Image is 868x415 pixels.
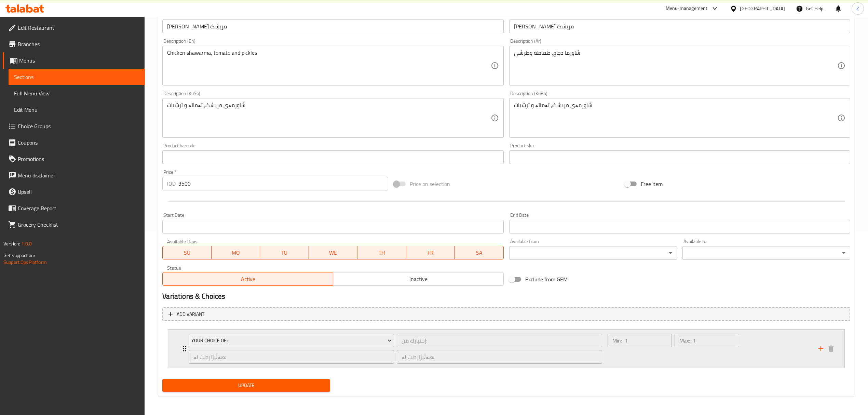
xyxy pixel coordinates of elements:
[189,334,394,347] button: Your Choice Of :
[168,330,844,368] div: Expand
[509,246,677,260] div: ​
[260,246,309,259] button: TU
[455,246,504,259] button: SA
[168,381,325,390] span: Update
[816,344,826,354] button: add
[162,379,330,392] button: Update
[167,102,490,134] textarea: شاورمەی مریشک، تەماتە و ترشیات
[312,248,355,258] span: WE
[14,106,139,114] span: Edit Menu
[18,138,139,147] span: Coupons
[3,151,145,167] a: Promotions
[162,246,211,259] button: SU
[162,272,333,286] button: Active
[162,326,850,371] li: Expand
[9,85,145,102] a: Full Menu View
[18,220,139,229] span: Grocery Checklist
[18,24,139,32] span: Edit Restaurant
[525,275,568,283] span: Exclude from GEM
[162,307,850,321] button: Add variant
[3,118,145,134] a: Choice Groups
[263,248,306,258] span: TU
[3,200,145,216] a: Coverage Report
[214,248,258,258] span: MO
[19,56,139,65] span: Menus
[309,246,358,259] button: WE
[514,50,837,82] textarea: شاورما دجاج, طماطة وطرشي
[509,150,850,164] input: Please enter product sku
[167,50,490,82] textarea: Chicken shawarma, tomato and pickles
[3,216,145,233] a: Grocery Checklist
[162,19,503,33] input: Enter name KuSo
[18,40,139,48] span: Branches
[682,246,850,260] div: ​
[826,344,836,354] button: delete
[165,248,208,258] span: SU
[641,180,663,188] span: Free item
[14,89,139,97] span: Full Menu View
[18,122,139,130] span: Choice Groups
[3,19,145,36] a: Edit Restaurant
[666,4,708,13] div: Menu-management
[191,336,392,345] span: Your Choice Of :
[357,246,406,259] button: TH
[9,69,145,85] a: Sections
[333,272,504,286] button: Inactive
[360,248,404,258] span: TH
[178,177,388,190] input: Please enter price
[18,188,139,196] span: Upsell
[212,246,260,259] button: MO
[18,171,139,179] span: Menu disclaimer
[3,134,145,151] a: Coupons
[612,336,622,345] p: Min:
[856,5,859,12] span: Z
[3,239,20,248] span: Version:
[679,336,690,345] p: Max:
[167,179,176,188] p: IQD
[509,19,850,33] input: Enter name KuBa
[410,180,450,188] span: Price on selection
[162,150,503,164] input: Please enter product barcode
[162,291,850,302] h2: Variations & Choices
[14,73,139,81] span: Sections
[3,251,35,260] span: Get support on:
[3,184,145,200] a: Upsell
[165,274,330,284] span: Active
[409,248,452,258] span: FR
[21,239,32,248] span: 1.0.0
[3,36,145,52] a: Branches
[9,102,145,118] a: Edit Menu
[3,52,145,69] a: Menus
[3,167,145,184] a: Menu disclaimer
[514,102,837,134] textarea: شاورمەی مریشک، تەماتە و ترشیات
[458,248,501,258] span: SA
[18,204,139,212] span: Coverage Report
[336,274,501,284] span: Inactive
[177,310,204,319] span: Add variant
[3,258,47,267] a: Support.OpsPlatform
[740,5,785,12] div: [GEOGRAPHIC_DATA]
[18,155,139,163] span: Promotions
[406,246,455,259] button: FR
